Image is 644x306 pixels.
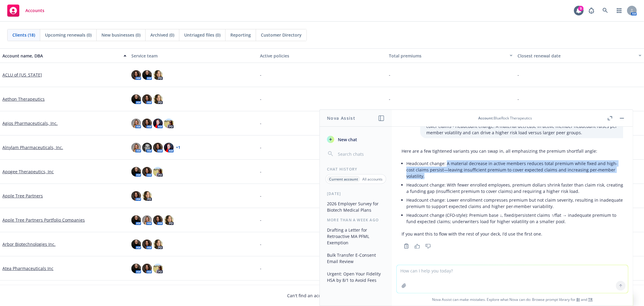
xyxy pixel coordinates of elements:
div: [DATE] [320,191,392,196]
div: Account name, DBA [2,53,120,59]
button: Closest renewal date [515,48,644,63]
p: If you want this to flow with the rest of your deck, I’d use the first one. [402,231,623,237]
img: photo [153,70,163,80]
img: photo [131,119,141,128]
span: New chat [337,136,357,143]
a: Switch app [613,5,625,17]
a: Agios Pharmaceuticals, Inc. [2,120,58,126]
button: Drafting a Letter for Retroactive MA PFML Exemption [325,225,387,248]
span: - [389,96,390,102]
img: photo [142,239,152,249]
div: Total premiums [389,53,506,59]
img: photo [142,167,152,177]
a: + 1 [176,146,180,149]
span: - [260,96,261,102]
a: Alnylam Pharmaceuticals, Inc. [2,144,63,151]
img: photo [131,94,141,104]
span: Nova Assist can make mistakes. Explore what Nova can do: Browse prompt library for and [394,293,630,306]
a: Accounts [5,2,47,19]
span: Archived (0) [150,32,174,38]
div: Active policies [260,53,384,59]
div: More than a week ago [320,217,392,223]
span: - [260,217,261,223]
p: Headcount change: Lower enrollment compresses premium but not claim severity, resulting in inadeq... [406,197,623,210]
img: photo [131,239,141,249]
img: photo [131,70,141,80]
span: - [260,168,261,175]
div: Service team [131,53,255,59]
span: Customer Directory [261,32,302,38]
img: photo [153,143,163,152]
span: - [260,241,261,247]
input: Search chats [337,150,385,158]
span: - [260,72,261,78]
h1: Nova Assist [327,115,355,121]
a: Apple Tree Partners Portfolio Companies [2,217,85,223]
div: Closest renewal date [517,53,635,59]
div: 9 [578,6,584,11]
span: - [260,144,261,151]
a: Arbor Biotechnologies Inc. [2,241,56,247]
p: Here are a few tightened variants you can swap in, all emphasizing the premium shortfall angle: [402,148,623,154]
p: All accounts [362,177,383,182]
img: photo [142,70,152,80]
img: photo [164,119,174,128]
img: photo [142,94,152,104]
button: Total premiums [386,48,515,63]
img: photo [153,215,163,225]
img: photo [153,167,163,177]
span: - [260,265,261,272]
button: Bulk Transfer E-Consent Email Review [325,250,387,266]
span: Can't find an account? [287,292,357,299]
span: - [260,120,261,126]
button: Service team [129,48,258,63]
a: Search [599,5,611,17]
a: Aethon Therapeutics [2,96,45,102]
img: photo [164,215,174,225]
span: Reporting [230,32,251,38]
span: - [260,193,261,199]
span: - [389,72,390,78]
a: BI [576,297,580,302]
p: Headcount change: With fewer enrolled employees, premium dollars shrink faster than claim risk, c... [406,182,623,194]
img: photo [131,191,141,201]
span: Accounts [25,8,44,13]
a: TR [588,297,593,302]
a: Apogee Therapeutics, Inc [2,168,54,175]
button: 2026 Employer Survey for Biotech Medical Plans [325,199,387,215]
button: Active policies [258,48,386,63]
img: photo [131,215,141,225]
img: photo [153,239,163,249]
a: Apple Tree Partners [2,193,43,199]
button: New chat [325,134,387,145]
a: Atea Pharmaceuticals Inc [2,265,53,272]
img: photo [131,167,141,177]
p: Headcount change (CFO‑style): Premium base ↓, fixed/persistent claims ↑/flat → inadequate premium... [406,212,623,225]
img: photo [131,264,141,273]
div: Chat History [320,167,392,172]
span: Upcoming renewals (0) [45,32,91,38]
span: New businesses (0) [101,32,140,38]
img: photo [142,119,152,128]
img: photo [153,264,163,273]
div: : BlueRock Therapeutics [478,116,532,121]
span: Account [478,116,493,121]
span: - [517,72,519,78]
img: photo [153,94,163,104]
p: Current account [329,177,358,182]
img: photo [142,264,152,273]
span: - [517,96,519,102]
button: Urgent: Open Your Fidelity HSA by 8/1 to Avoid Fees [325,269,387,285]
img: photo [131,143,141,152]
svg: Copy to clipboard [404,243,409,249]
img: photo [153,119,163,128]
a: ACLU of [US_STATE] [2,72,42,78]
img: photo [142,191,152,201]
a: Report a Bug [585,5,598,17]
img: photo [142,215,152,225]
span: Untriaged files (0) [184,32,220,38]
span: Clients (18) [12,32,35,38]
p: Headcount change: A material decrease in active members reduces total premium while fixed and hig... [406,160,623,179]
img: photo [164,143,174,152]
button: Thumbs down [423,242,433,250]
